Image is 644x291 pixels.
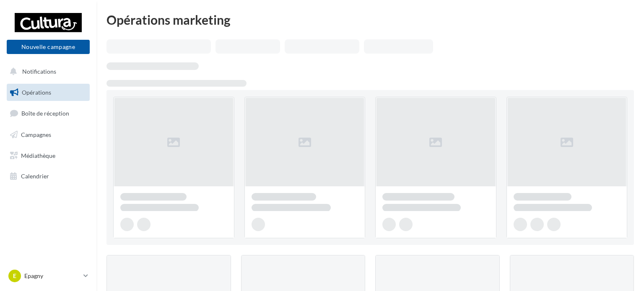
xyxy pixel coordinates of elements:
[24,272,80,280] p: Epagny
[5,126,91,144] a: Campagnes
[106,13,634,26] div: Opérations marketing
[22,89,51,96] span: Opérations
[5,104,91,122] a: Boîte de réception
[22,68,56,75] span: Notifications
[7,40,90,54] button: Nouvelle campagne
[21,110,69,117] span: Boîte de réception
[21,152,55,159] span: Médiathèque
[5,84,91,101] a: Opérations
[7,268,90,284] a: E Epagny
[21,173,49,180] span: Calendrier
[5,147,91,165] a: Médiathèque
[13,272,16,280] span: E
[5,167,91,185] a: Calendrier
[5,63,88,80] button: Notifications
[21,131,51,138] span: Campagnes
